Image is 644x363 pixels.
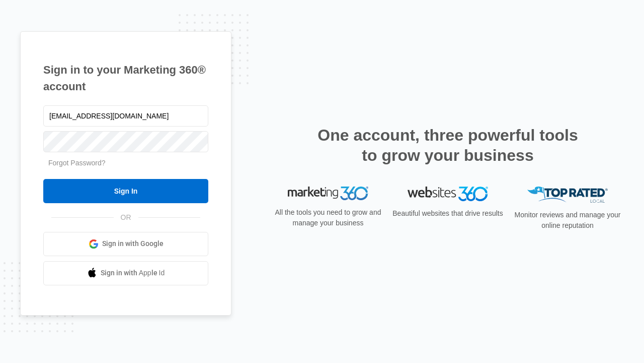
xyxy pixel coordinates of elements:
[391,208,504,219] p: Beautiful websites that drive results
[48,159,106,167] a: Forgot Password?
[288,187,368,201] img: Marketing 360
[43,261,208,285] a: Sign in with Apple Id
[102,238,164,249] span: Sign in with Google
[43,232,208,256] a: Sign in with Google
[527,187,608,203] img: Top Rated Local
[43,179,208,203] input: Sign In
[114,212,138,223] span: OR
[272,207,384,228] p: All the tools you need to grow and manage your business
[101,268,165,278] span: Sign in with Apple Id
[314,125,581,165] h2: One account, three powerful tools to grow your business
[511,210,624,231] p: Monitor reviews and manage your online reputation
[43,105,208,127] input: Email
[408,187,488,201] img: Websites 360
[43,62,208,95] h1: Sign in to your Marketing 360® account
